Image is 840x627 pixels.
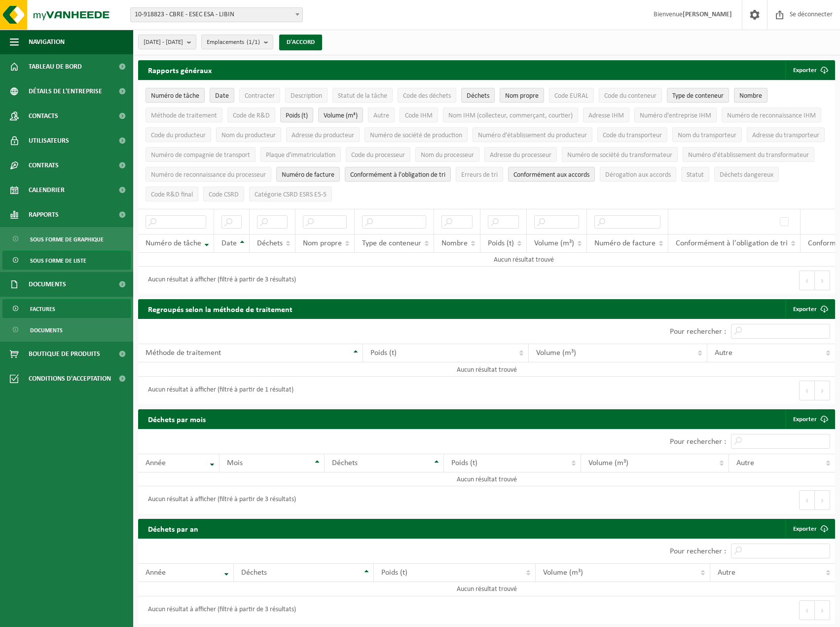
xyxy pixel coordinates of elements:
[415,147,479,162] button: Nom du processeurNom du processeur : Activer pour trier
[351,152,405,159] font: Code du processeur
[451,459,477,467] font: Poids (t)
[534,239,574,247] font: Volume (m³)
[793,67,817,74] font: Exporter
[2,251,131,270] a: Sous forme de liste
[718,569,735,577] font: Autre
[790,11,833,18] font: Se déconnecter
[683,11,732,18] font: [PERSON_NAME]
[505,92,539,100] font: Nom propre
[490,152,551,159] font: Adresse du processeur
[135,11,234,18] font: 10-918823 - CBRE - ESEC ESA - LIBIN
[29,162,59,169] font: Contrats
[29,39,65,46] font: Navigation
[255,191,327,198] font: Catégorie CSRD ESRS E5-5
[146,127,211,142] button: Code du producteurCode producteur : Activer pour trier
[151,152,250,159] font: Numéro de compagnie de transport
[640,112,711,119] font: Numéro d'entreprise IHM
[151,92,199,100] font: Numéro de tâche
[365,127,468,142] button: Numéro de société de productionNuméro de société du producteur : Activer pour trier
[151,171,266,179] font: Numéro de reconnaissance du processeur
[373,112,389,119] font: Autre
[332,88,393,103] button: Statut de la tâcheStatut de la tâche : Activer pour trier
[146,239,201,247] font: Numéro de tâche
[130,7,303,22] span: 10-918823 - CBRE - ESEC ESA - LIBIN
[227,108,275,122] button: Code de R&DCode R&D : Activer pour trier
[473,127,592,142] button: Numéro d'établissement du producteurNuméro d'établissement du producteur : Activer pour trier
[30,237,104,243] font: Sous forme de graphique
[2,320,131,339] a: Documents
[227,459,243,467] font: Mois
[799,600,815,620] button: Précédent
[400,108,438,122] button: Code IHMCode IHM : Activer pour trier
[588,112,624,119] font: Adresse IHM
[687,171,704,179] font: Statut
[594,239,656,247] font: Numéro de facture
[148,306,292,314] font: Regroupés selon la méthode de traitement
[151,191,193,198] font: Code R&D final
[239,88,280,103] button: ContracterContrat : Activer pour trier
[634,108,717,122] button: Numéro d'entreprise IHMNuméro d'entreprise IHM : Activer pour trier
[29,88,102,95] font: Détails de l'entreprise
[370,132,462,139] font: Numéro de société de production
[324,112,358,119] font: Volume (m³)
[249,187,332,201] button: Catégorie CSRD ESRS E5-5Catégorie CSRD ESRS E5-5 : Activer pour trier
[603,132,662,139] font: Code du transporteur
[513,171,589,179] font: Conformément aux accords
[148,606,296,613] font: Aucun résultat à afficher (filtré à partir de 3 résultats)
[151,132,206,139] font: Code du producteur
[670,328,726,336] font: Pour rechercher :
[793,306,817,313] font: Exporter
[233,112,270,119] font: Code de R&D
[785,299,834,319] a: Exporter
[151,112,217,119] font: Méthode de traitement
[209,191,239,198] font: Code CSRD
[722,108,821,122] button: Numéro de reconnaissance IHMNuméro d'approbation IHM : Activer pour trier
[146,459,166,467] font: Année
[670,548,726,555] font: Pour rechercher :
[714,167,779,182] button: Déchets dangereux : Activer pour trier
[467,92,489,100] font: Déchets
[131,8,302,22] span: 10-918823 - CBRE - ESEC ESA - LIBIN
[681,167,709,182] button: StatutStatut : Activer pour trier
[739,92,762,100] font: Nombre
[815,600,830,620] button: Suivant
[667,88,729,103] button: Type de conteneurType de conteneur : Activer pour trier
[30,307,55,313] font: Factures
[799,490,815,510] button: Précédent
[221,132,276,139] font: Nom du producteur
[500,88,544,103] button: Nom propreNom propre : Activer pour trier
[457,476,517,483] font: Aucun résultat trouvé
[368,108,395,122] button: AutreAutre : Activer pour trier
[562,147,678,162] button: Numéro de société du transformateurNuméro de société du transformateur : Activer pour trier
[456,167,503,182] button: Erreurs de triErreurs de tri : activer pour trier
[688,152,809,159] font: Numéro d'établissement du transformateur
[567,152,672,159] font: Numéro de société du transformateur
[403,92,451,100] font: Code des déchets
[30,258,86,264] font: Sous forme de liste
[266,152,335,159] font: Plaque d'immatriculation
[381,569,407,577] font: Poids (t)
[282,171,334,179] font: Numéro de facture
[148,496,296,503] font: Aucun résultat à afficher (filtré à partir de 3 résultats)
[461,88,495,103] button: DéchetsDéchets : Activer pour trier
[734,88,767,103] button: NombreQuantité : Activer pour trier
[30,328,63,334] font: Documents
[549,88,594,103] button: Code EURALCode EURAL : Activer pour trier
[554,92,588,100] font: Code EURAL
[604,92,657,100] font: Code du conteneur
[247,39,260,45] font: (1/1)
[138,35,196,49] button: [DATE] - [DATE]
[443,108,578,122] button: Nom IHM (collecteur, commerçant, courtier)Nom IHM (collecteur, commerçant, courtier) : Activer po...
[29,375,111,383] font: Conditions d'acceptation
[260,147,341,162] button: Plaque d'immatriculationPlaque d'immatriculation : Activer pour trier
[600,167,676,182] button: Dérogation aux accordsDéviation des accords : Activer pour trier
[29,351,100,358] font: Boutique de produits
[815,490,830,510] button: Suivant
[148,276,296,283] font: Aucun résultat à afficher (filtré à partir de 3 résultats)
[221,239,237,247] font: Date
[286,112,308,119] font: Poids (t)
[736,459,754,467] font: Autre
[543,569,583,577] font: Volume (m³)
[146,147,256,162] button: Numéro de compagnie de transportNuméro de compagnie de transport : Activer pour trier
[370,349,397,357] font: Poids (t)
